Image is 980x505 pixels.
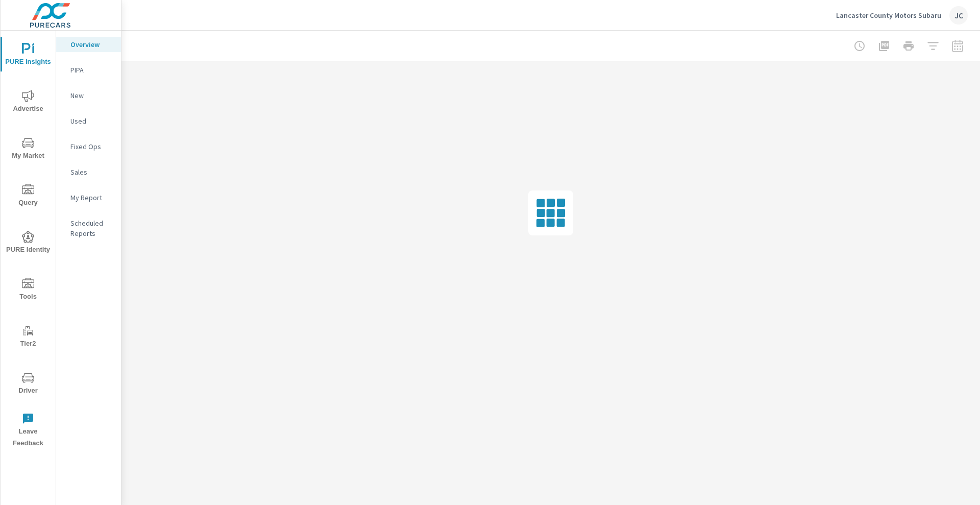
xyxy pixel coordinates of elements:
p: My Report [70,193,113,203]
span: PURE Insights [4,43,53,68]
p: Lancaster County Motors Subaru [836,11,941,20]
p: Sales [70,167,113,177]
div: Sales [56,164,121,180]
p: Used [70,116,113,126]
span: Advertise [4,90,53,115]
span: Tools [4,278,53,303]
p: Scheduled Reports [70,218,113,238]
div: My Report [56,190,121,205]
p: PIPA [70,65,113,75]
div: Fixed Ops [56,139,121,154]
span: Driver [4,372,53,397]
div: PIPA [56,62,121,78]
span: PURE Identity [4,231,53,256]
div: Overview [56,37,121,52]
div: Used [56,113,121,129]
div: Scheduled Reports [56,215,121,241]
p: Overview [70,39,113,50]
div: New [56,88,121,103]
span: Tier2 [4,325,53,350]
p: Fixed Ops [70,141,113,152]
span: Leave Feedback [4,413,53,449]
div: nav menu [1,31,56,453]
span: Query [4,184,53,209]
span: My Market [4,137,53,162]
div: JC [949,6,968,25]
p: New [70,90,113,101]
